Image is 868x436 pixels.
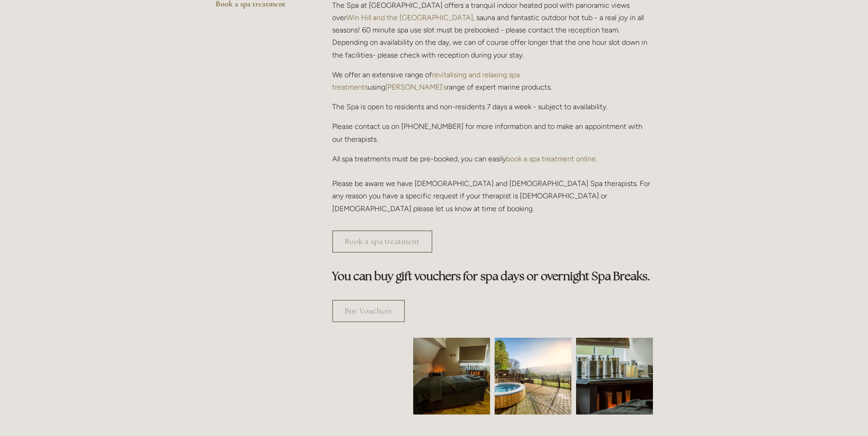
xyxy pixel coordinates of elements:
[332,300,405,322] a: Buy Vouchers
[394,338,509,415] img: Spa room, Losehill House Hotel and Spa
[346,13,473,22] a: Win Hill and the [GEOGRAPHIC_DATA]
[332,101,653,113] p: The Spa is open to residents and non-residents 7 days a week - subject to availability.
[332,230,432,253] a: Book a spa treatment
[332,69,653,93] p: We offer an extensive range of using range of expert marine products.
[332,153,653,215] p: All spa treatments must be pre-booked, you can easily . Please be aware we have [DEMOGRAPHIC_DATA...
[557,338,672,415] img: Body creams in the spa room, Losehill House Hotel and Spa
[495,338,571,415] img: Outdoor jacuzzi with a view of the Peak District, Losehill House Hotel and Spa
[506,154,596,163] a: book a spa treatment online
[332,269,650,283] strong: You can buy gift vouchers for spa days or overnight Spa Breaks.
[332,120,653,145] p: Please contact us on [PHONE_NUMBER] for more information and to make an appointment with our ther...
[385,83,447,91] a: [PERSON_NAME]'s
